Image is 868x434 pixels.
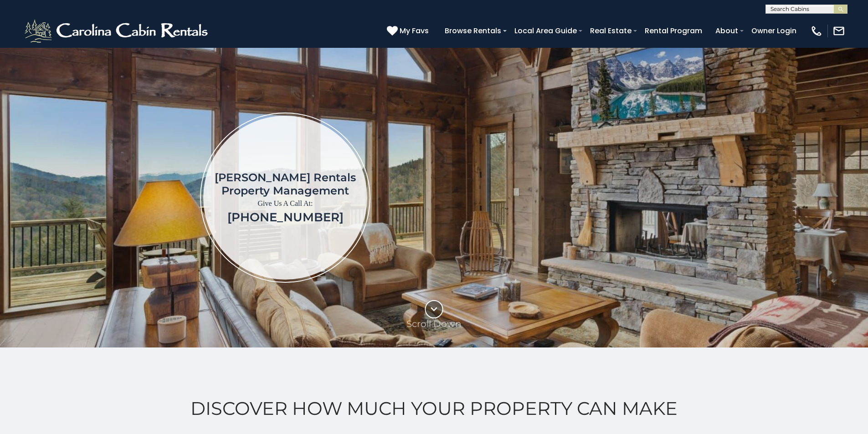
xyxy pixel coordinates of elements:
a: Owner Login [747,23,801,39]
img: phone-regular-white.png [810,25,823,37]
a: My Favs [387,25,431,37]
p: Give Us A Call At: [215,197,356,210]
img: mail-regular-white.png [832,25,845,37]
a: About [711,23,743,39]
p: Scroll Down [406,318,462,329]
a: Rental Program [640,23,707,39]
a: Real Estate [586,23,636,39]
iframe: New Contact Form [517,75,815,320]
h1: [PERSON_NAME] Rentals Property Management [215,171,356,197]
a: Local Area Guide [510,23,581,39]
img: White-1-2.png [23,17,212,45]
span: My Favs [400,25,429,36]
h2: Discover How Much Your Property Can Make [23,398,845,419]
a: [PHONE_NUMBER] [227,210,344,225]
a: Browse Rentals [440,23,506,39]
